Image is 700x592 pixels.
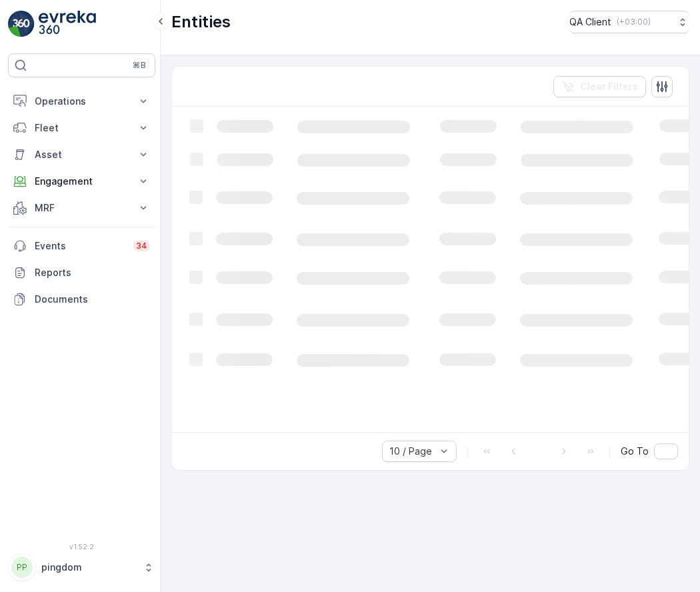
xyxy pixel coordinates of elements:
p: ( +03:00 ) [617,17,651,27]
span: Go To [621,445,649,458]
img: logo [8,11,35,37]
a: Reports [8,259,155,286]
p: pingdom [41,561,137,574]
p: Clear Filters [580,80,638,93]
button: PPpingdom [8,553,155,581]
a: Events34 [8,233,155,259]
p: ⌘B [133,60,146,71]
div: PP [11,557,33,578]
span: v 1.52.2 [8,543,155,551]
button: QA Client(+03:00) [569,11,689,33]
p: QA Client [569,15,611,29]
p: Reports [35,266,150,279]
p: Engagement [35,175,129,188]
button: Fleet [8,115,155,141]
button: Engagement [8,168,155,195]
p: Asset [35,148,129,161]
button: Clear Filters [553,76,646,97]
button: Operations [8,88,155,115]
p: Entities [171,11,231,33]
button: Asset [8,141,155,168]
p: Events [35,239,125,253]
p: Operations [35,95,129,108]
button: MRF [8,195,155,221]
p: MRF [35,201,129,215]
p: 34 [136,241,147,251]
p: Fleet [35,121,129,135]
p: Documents [35,293,150,306]
a: Documents [8,286,155,313]
img: logo_light-DOdMpM7g.png [39,11,96,37]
